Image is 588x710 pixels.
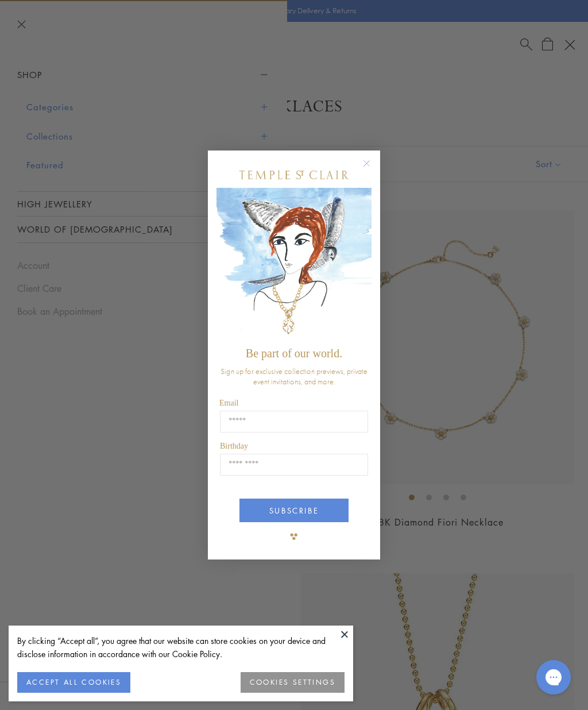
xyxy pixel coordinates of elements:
[239,171,349,179] img: Temple St. Clair
[283,525,305,548] img: TSC
[17,672,130,693] button: ACCEPT ALL COOKIES
[17,634,345,661] div: By clicking “Accept all”, you agree that our website can store cookies on your device and disclos...
[219,399,238,407] span: Email
[365,162,380,176] button: Close dialog
[246,347,342,360] span: Be part of our world.
[220,442,248,450] span: Birthday
[241,672,345,693] button: COOKIES SETTINGS
[220,411,368,433] input: Email
[531,656,577,699] iframe: Gorgias live chat messenger
[220,366,367,387] span: Sign up for exclusive collection previews, private event invitations, and more.
[239,499,349,522] button: SUBSCRIBE
[216,188,372,341] img: c4a9eb12-d91a-4d4a-8ee0-386386f4f338.jpeg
